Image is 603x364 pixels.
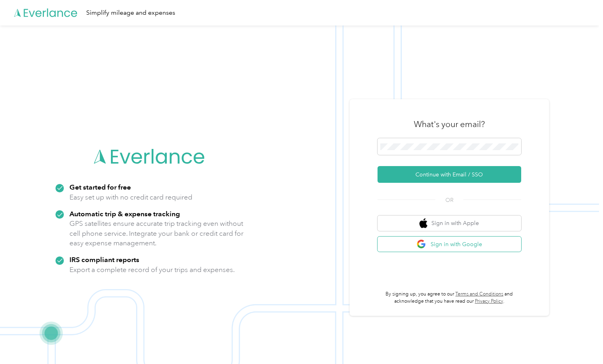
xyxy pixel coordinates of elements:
strong: IRS compliant reports [69,255,139,264]
img: google logo [417,239,427,249]
button: apple logoSign in with Apple [378,215,521,231]
span: OR [435,196,463,204]
p: Easy set up with no credit card required [69,192,192,202]
p: By signing up, you agree to our and acknowledge that you have read our . [378,291,521,305]
img: apple logo [419,218,427,228]
button: Continue with Email / SSO [378,166,521,183]
strong: Automatic trip & expense tracking [69,209,180,218]
p: GPS satellites ensure accurate trip tracking even without cell phone service. Integrate your bank... [69,219,244,248]
a: Terms and Conditions [455,291,503,297]
p: Export a complete record of your trips and expenses. [69,265,235,275]
h3: What's your email? [414,119,485,130]
button: google logoSign in with Google [378,237,521,252]
a: Privacy Policy [475,298,503,304]
div: Simplify mileage and expenses [86,8,175,18]
strong: Get started for free [69,183,131,191]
